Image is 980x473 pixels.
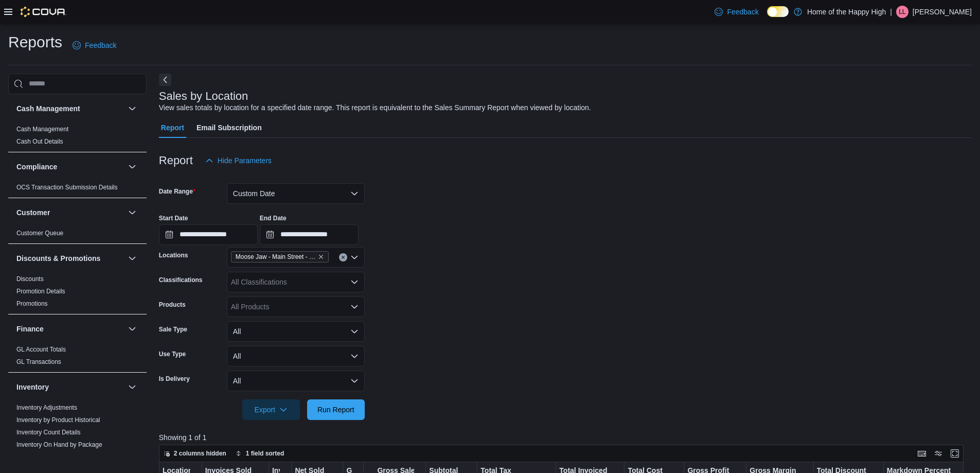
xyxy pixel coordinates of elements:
[949,447,961,460] button: Enter fullscreen
[260,214,287,222] label: End Date
[16,137,63,146] span: Cash Out Details
[159,251,188,259] label: Locations
[710,2,762,22] a: Feedback
[218,155,272,166] span: Hide Parameters
[174,449,226,458] span: 2 columns hidden
[197,117,262,138] span: Email Subscription
[16,288,65,295] a: Promotion Details
[227,371,365,391] button: All
[159,276,203,284] label: Classifications
[227,183,365,204] button: Custom Date
[932,447,945,460] button: Display options
[16,324,124,334] button: Finance
[767,6,789,17] input: Dark Mode
[248,399,294,420] span: Export
[126,252,138,265] button: Discounts & Promotions
[159,154,193,167] h3: Report
[16,275,44,283] span: Discounts
[159,214,188,222] label: Start Date
[350,253,359,261] button: Open list of options
[85,40,116,50] span: Feedback
[16,162,57,172] h3: Compliance
[16,207,124,218] button: Customer
[317,405,354,415] span: Run Report
[16,404,77,411] a: Inventory Adjustments
[16,275,44,283] a: Discounts
[8,32,62,52] h1: Reports
[126,323,138,335] button: Finance
[231,251,329,262] span: Moose Jaw - Main Street - Fire & Flower
[16,346,66,353] a: GL Account Totals
[890,6,892,18] p: |
[242,399,300,420] button: Export
[16,230,63,237] a: Customer Queue
[231,447,289,460] button: 1 field sorted
[159,90,248,102] h3: Sales by Location
[159,224,258,245] input: Press the down key to open a popover containing a calendar.
[126,102,138,115] button: Cash Management
[16,300,48,308] span: Promotions
[246,449,284,458] span: 1 field sorted
[236,252,316,262] span: Moose Jaw - Main Street - Fire & Flower
[8,343,147,372] div: Finance
[159,187,195,196] label: Date Range
[339,253,347,261] button: Clear input
[260,224,359,245] input: Press the down key to open a popover containing a calendar.
[916,447,928,460] button: Keyboard shortcuts
[21,7,66,17] img: Cova
[16,358,61,366] span: GL Transactions
[16,162,124,172] button: Compliance
[159,102,591,113] div: View sales totals by location for a specified date range. This report is equivalent to the Sales ...
[126,161,138,173] button: Compliance
[16,324,44,334] h3: Finance
[16,184,118,191] a: OCS Transaction Submission Details
[159,447,230,460] button: 2 columns hidden
[8,273,147,314] div: Discounts & Promotions
[350,303,359,311] button: Open list of options
[159,350,186,358] label: Use Type
[16,345,66,354] span: GL Account Totals
[16,126,68,133] a: Cash Management
[16,253,100,264] h3: Discounts & Promotions
[16,207,50,218] h3: Customer
[16,253,124,264] button: Discounts & Promotions
[201,150,276,171] button: Hide Parameters
[807,6,886,18] p: Home of the Happy High
[159,301,186,309] label: Products
[16,103,80,114] h3: Cash Management
[16,183,118,191] span: OCS Transaction Submission Details
[16,287,65,295] span: Promotion Details
[899,6,905,18] span: LL
[159,375,190,383] label: Is Delivery
[16,429,81,436] a: Inventory Count Details
[16,103,124,114] button: Cash Management
[16,441,102,448] a: Inventory On Hand by Package
[159,74,171,86] button: Next
[16,428,81,436] span: Inventory Count Details
[16,416,100,424] a: Inventory by Product Historical
[727,7,758,17] span: Feedback
[350,278,359,286] button: Open list of options
[896,6,908,18] div: Lukas Leibel
[8,227,147,243] div: Customer
[307,399,365,420] button: Run Report
[159,325,187,334] label: Sale Type
[16,229,63,237] span: Customer Queue
[318,254,324,260] button: Remove Moose Jaw - Main Street - Fire & Flower from selection in this group
[16,404,77,412] span: Inventory Adjustments
[16,382,124,392] button: Inventory
[161,117,184,138] span: Report
[16,300,48,307] a: Promotions
[126,206,138,219] button: Customer
[913,6,972,18] p: [PERSON_NAME]
[16,125,68,133] span: Cash Management
[16,138,63,145] a: Cash Out Details
[16,358,61,365] a: GL Transactions
[68,35,120,56] a: Feedback
[8,123,147,152] div: Cash Management
[16,416,100,424] span: Inventory by Product Historical
[16,441,102,449] span: Inventory On Hand by Package
[126,381,138,393] button: Inventory
[227,321,365,342] button: All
